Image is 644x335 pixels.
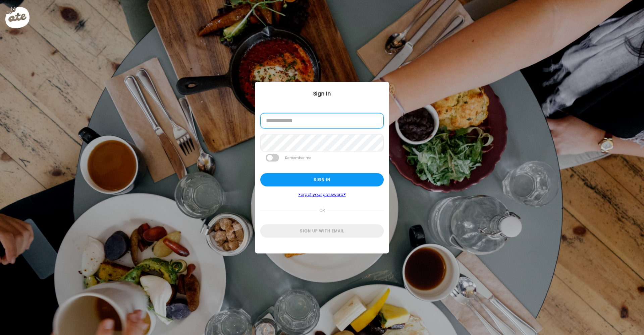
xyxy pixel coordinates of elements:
div: Sign up with email [260,224,384,238]
div: Sign in [260,173,384,187]
span: or [317,204,328,217]
div: Sign In [255,90,389,98]
label: Remember me [284,154,312,162]
a: Forgot your password? [260,192,384,197]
